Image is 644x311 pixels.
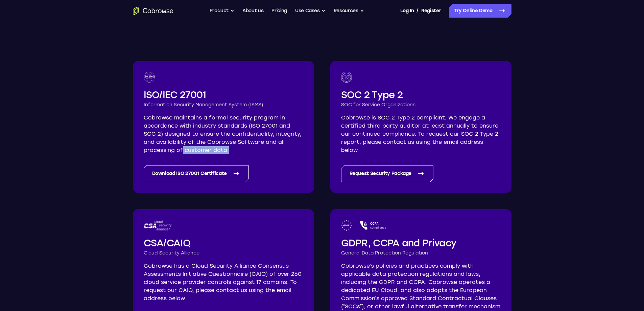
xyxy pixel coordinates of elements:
h2: ISO/IEC 27001 [144,88,303,102]
img: SOC logo [341,72,352,83]
h3: Cloud Security Alliance [144,250,303,257]
button: Resources [334,4,364,18]
p: Cobrowse has a Cloud Security Alliance Consensus Assessments Initiative Questionnaire (CAIQ) of o... [144,262,303,303]
a: Register [421,4,441,18]
p: Cobrowse maintains a formal security program in accordance with industry standards (ISO 27001 and... [144,114,303,154]
h2: CSA/CAIQ [144,236,303,250]
a: Go to the home page [133,7,173,15]
p: Cobrowse is SOC 2 Type 2 compliant. We engage a certified third party auditor at least annually t... [341,114,501,154]
img: CCPA logo [360,220,386,231]
button: Use Cases [295,4,326,18]
h3: SOC for Service Organizations [341,102,501,108]
button: Product [210,4,235,18]
h3: General Data Protection Regulation [341,250,501,257]
h2: GDPR, CCPA and Privacy [341,236,501,250]
span: / [416,7,419,15]
a: Pricing [271,4,287,18]
img: GDPR logo [341,220,352,231]
h3: Information Security Management System (ISMS) [144,102,303,108]
a: Log In [400,4,414,18]
h2: SOC 2 Type 2 [341,88,501,102]
a: About us [242,4,263,18]
img: CSA logo [144,220,172,231]
a: Request Security Package [341,165,434,182]
img: ISO 27001 [144,72,156,83]
a: Download ISO 27001 Certificate [144,165,249,182]
a: Try Online Demo [449,4,511,18]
